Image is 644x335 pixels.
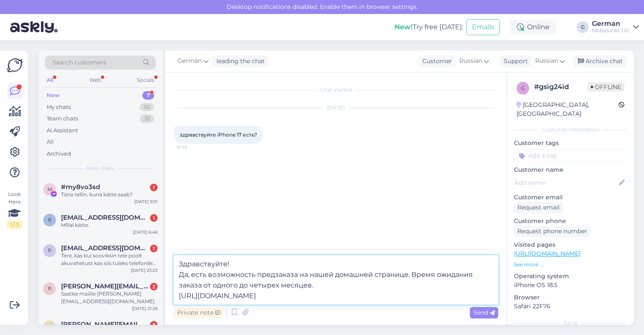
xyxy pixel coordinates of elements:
[514,217,627,226] p: Customer phone
[514,226,591,237] div: Request phone number
[521,85,525,91] span: g
[514,302,627,311] p: Safari 22F76
[47,186,52,193] span: m
[174,104,498,112] div: [DATE]
[514,126,627,134] div: Customer information
[174,255,498,304] textarea: Здравствуйте! Да, есть возможность предзаказа на нашей домашней странице. Время ожидания заказа о...
[592,20,639,34] a: GermanMobipunkt OÜ
[178,56,202,66] span: German
[514,193,627,202] p: Customer email
[150,245,158,252] div: 1
[514,272,627,281] p: Operating system
[7,190,22,229] div: Look Here
[213,57,265,66] div: leading the chat
[7,57,23,73] img: Askly Logo
[514,293,627,302] p: Browser
[514,261,627,268] p: See more ...
[48,217,52,223] span: R
[131,267,158,274] div: [DATE] 23:23
[47,150,71,158] div: Archived
[140,114,154,123] div: 32
[180,131,257,138] span: здравствуйте iPhone 17 есть?
[573,56,626,67] div: Archive chat
[514,319,627,327] div: Extra
[142,91,154,100] div: 7
[87,165,114,172] span: New chats
[61,321,149,328] span: monika.aedma@gmail.com
[500,57,528,66] div: Support
[61,244,149,252] span: prokoptsikdevon7@gmail.com
[48,247,52,254] span: p
[61,183,100,191] span: #my8vo3sd
[150,184,158,191] div: 1
[473,309,495,316] span: Send
[514,149,627,162] input: Add a tag
[516,100,619,118] div: [GEOGRAPHIC_DATA], [GEOGRAPHIC_DATA]
[510,20,556,35] div: Online
[534,82,587,92] div: # gsig24id
[61,290,158,305] div: Saatke mailile [PERSON_NAME][EMAIL_ADDRESS][DOMAIN_NAME]
[61,191,158,198] div: Täna tellin, kuna kätte saab?
[48,285,52,292] span: R
[514,281,627,290] p: iPhone OS 18.5
[47,324,52,330] span: m
[47,114,78,123] div: Team chats
[514,178,617,187] input: Add name
[47,126,78,135] div: AI Assistant
[394,22,463,32] div: Try free [DATE]:
[466,19,500,35] button: Emails
[587,82,625,92] span: Offline
[535,56,558,66] span: Russian
[150,321,158,329] div: 3
[132,305,158,312] div: [DATE] 21:26
[88,75,103,86] div: Web
[419,57,452,66] div: Customer
[61,252,158,267] div: Tere, kas kui sooviksin teie poolt akuvahetust kas siis tuleks telefonile originaal aku
[150,214,158,222] div: 1
[135,75,156,86] div: Socials
[174,86,498,94] div: Chat started
[514,139,627,148] p: Customer tags
[592,20,630,27] div: German
[47,91,60,100] div: New
[514,165,627,174] p: Customer name
[47,103,71,112] div: My chats
[577,21,588,33] div: G
[134,198,158,205] div: [DATE] 9:31
[7,221,22,229] div: 2 / 3
[45,75,55,86] div: All
[61,282,149,290] span: Rasmus.tagel@mail.ee
[61,221,158,229] div: Millal kätte.
[394,23,413,31] b: New!
[61,214,149,221] span: Rekka1juht@gmail.com
[53,58,106,67] span: Search customers
[514,250,580,257] a: [URL][DOMAIN_NAME]
[133,229,158,235] div: [DATE] 6:46
[174,307,224,318] div: Private note
[176,144,208,151] span: 10:38
[140,103,154,112] div: 10
[592,27,630,34] div: Mobipunkt OÜ
[150,283,158,290] div: 2
[514,240,627,249] p: Visited pages
[47,138,54,146] div: All
[459,56,482,66] span: Russian
[514,202,563,213] div: Request email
